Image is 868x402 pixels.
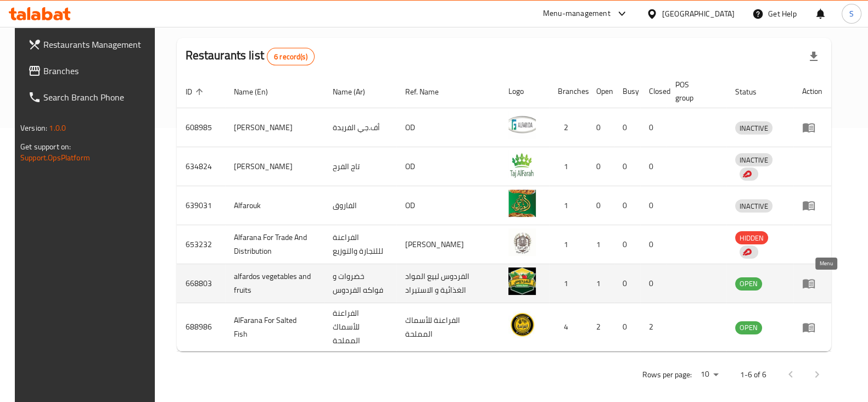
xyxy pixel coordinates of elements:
[20,121,47,135] span: Version:
[640,147,667,186] td: 0
[225,108,324,147] td: [PERSON_NAME]
[587,303,614,351] td: 2
[177,108,225,147] td: 608985
[396,186,500,225] td: OD
[19,84,160,110] a: Search Branch Phone
[225,303,324,351] td: AlFarana For Salted Fish
[333,85,379,98] span: Name (Ar)
[735,199,772,213] div: INACTIVE
[614,108,640,147] td: 0
[793,75,831,108] th: Action
[234,85,282,98] span: Name (En)
[640,264,667,303] td: 0
[19,58,160,84] a: Branches
[587,225,614,264] td: 1
[43,38,151,51] span: Restaurants Management
[614,186,640,225] td: 0
[735,277,762,291] div: OPEN
[587,186,614,225] td: 0
[177,225,225,264] td: 653232
[267,52,314,62] span: 6 record(s)
[405,85,453,98] span: Ref. Name
[508,311,536,339] img: AlFarana For Salted Fish
[549,75,587,108] th: Branches
[735,153,772,166] div: INACTIVE
[735,321,762,334] div: OPEN
[587,264,614,303] td: 1
[549,108,587,147] td: 2
[802,121,822,134] div: Menu
[549,303,587,351] td: 4
[735,232,768,244] span: HIDDEN
[186,85,206,98] span: ID
[735,321,762,334] span: OPEN
[614,147,640,186] td: 0
[43,91,151,104] span: Search Branch Phone
[324,147,396,186] td: تاج الفرح
[396,303,500,351] td: الفراعنة للأسماك المملحة
[543,7,611,20] div: Menu-management
[640,186,667,225] td: 0
[177,147,225,186] td: 634824
[177,303,225,351] td: 688986
[614,264,640,303] td: 0
[19,31,160,58] a: Restaurants Management
[508,150,536,178] img: Taj Alfarah
[508,111,536,139] img: F.G AlFarida
[614,225,640,264] td: 0
[396,225,500,264] td: [PERSON_NAME]
[324,225,396,264] td: الفراعنة لللتجارة والتوزيع
[587,147,614,186] td: 0
[324,186,396,225] td: الفاروق
[696,366,723,383] div: Rows per page:
[735,154,772,166] span: INACTIVE
[500,75,549,108] th: Logo
[549,264,587,303] td: 1
[508,189,536,217] img: Alfarouk
[640,75,667,108] th: Closed
[324,303,396,351] td: الفراعنة للأسماك المملحة
[640,225,667,264] td: 0
[675,78,713,104] span: POS group
[396,264,500,303] td: الفردوس لبيع المواد الغذائية و الاستيراد
[849,8,854,20] span: S
[640,108,667,147] td: 0
[587,75,614,108] th: Open
[508,228,536,256] img: Alfarana For Trade And Distribution
[742,169,752,179] img: delivery hero logo
[324,108,396,147] td: أف.جي الفريدة
[800,43,827,70] div: Export file
[508,267,536,295] img: alfardos vegetables and fruits
[735,277,762,290] span: OPEN
[740,368,766,382] p: 1-6 of 6
[802,321,822,334] div: Menu
[324,264,396,303] td: خضروات و فواكه الفردوس
[267,48,315,65] div: Total records count
[177,264,225,303] td: 668803
[43,64,151,77] span: Branches
[549,186,587,225] td: 1
[735,200,772,213] span: INACTIVE
[396,147,500,186] td: OD
[662,8,735,20] div: [GEOGRAPHIC_DATA]
[640,303,667,351] td: 2
[614,303,640,351] td: 0
[642,368,692,382] p: Rows per page:
[735,122,772,135] span: INACTIVE
[740,168,758,181] div: Indicates that the vendor menu management has been moved to DH Catalog service
[177,75,831,351] table: enhanced table
[177,186,225,225] td: 639031
[225,147,324,186] td: [PERSON_NAME]
[614,75,640,108] th: Busy
[396,108,500,147] td: OD
[735,85,771,98] span: Status
[225,186,324,225] td: Alfarouk
[225,225,324,264] td: Alfarana For Trade And Distribution
[20,139,71,154] span: Get support on:
[186,47,315,65] h2: Restaurants list
[49,121,66,135] span: 1.0.0
[549,147,587,186] td: 1
[740,245,758,259] div: Indicates that the vendor menu management has been moved to DH Catalog service
[587,108,614,147] td: 0
[742,247,752,257] img: delivery hero logo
